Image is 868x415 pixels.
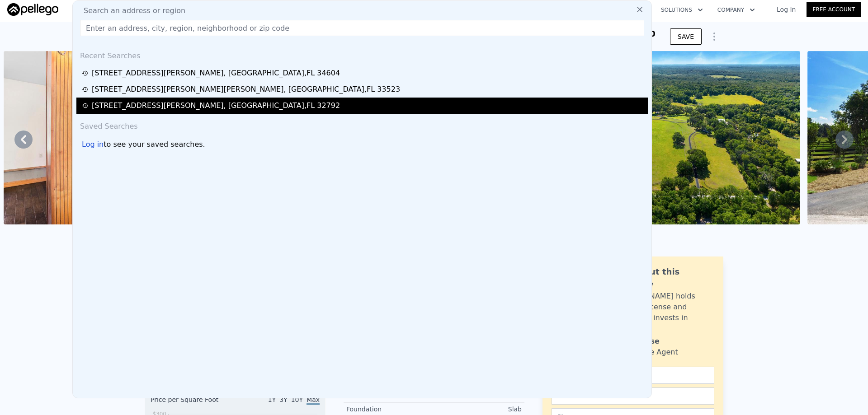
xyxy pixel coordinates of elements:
[76,114,648,135] div: Saved Searches
[307,396,320,405] span: Max
[76,5,185,16] span: Search an address or region
[705,28,723,46] button: Show Options
[82,100,645,111] a: [STREET_ADDRESS][PERSON_NAME], [GEOGRAPHIC_DATA],FL 32792
[346,405,434,414] div: Foundation
[7,3,58,16] img: Pellego
[613,266,714,291] div: Ask about this property
[80,20,644,36] input: Enter an address, city, region, neighborhood or zip code
[291,396,303,403] span: 10Y
[104,139,205,150] span: to see your saved searches.
[76,43,648,65] div: Recent Searches
[613,336,660,347] div: Violet Rose
[92,100,340,111] div: [STREET_ADDRESS][PERSON_NAME] , [GEOGRAPHIC_DATA] , FL 32792
[670,28,702,45] button: SAVE
[710,2,762,18] button: Company
[151,395,235,410] div: Price per Square Foot
[654,2,710,18] button: Solutions
[268,396,276,403] span: 1Y
[4,51,264,224] img: Sale: 146250938 Parcel: 120985989
[766,5,807,14] a: Log In
[279,396,287,403] span: 3Y
[82,68,645,79] a: [STREET_ADDRESS][PERSON_NAME], [GEOGRAPHIC_DATA],FL 34604
[434,405,522,414] div: Slab
[92,68,340,79] div: [STREET_ADDRESS][PERSON_NAME] , [GEOGRAPHIC_DATA] , FL 34604
[540,51,801,224] img: Sale: 146250938 Parcel: 120985989
[807,2,861,17] a: Free Account
[613,291,714,334] div: [PERSON_NAME] holds a broker license and personally invests in this area
[92,84,400,95] div: [STREET_ADDRESS][PERSON_NAME][PERSON_NAME] , [GEOGRAPHIC_DATA] , FL 33523
[82,84,645,95] a: [STREET_ADDRESS][PERSON_NAME][PERSON_NAME], [GEOGRAPHIC_DATA],FL 33523
[82,139,104,150] div: Log in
